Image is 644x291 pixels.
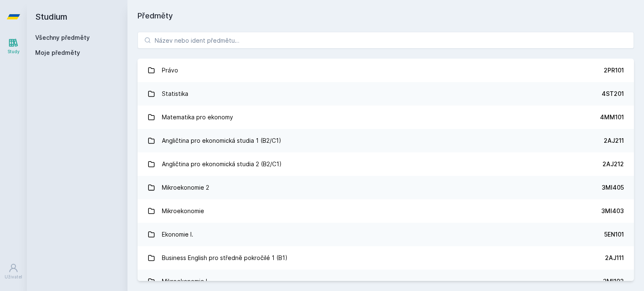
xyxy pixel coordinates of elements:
a: Study [2,33,25,59]
div: Mikroekonomie 2 [162,179,209,196]
div: Angličtina pro ekonomická studia 2 (B2/C1) [162,156,282,173]
div: 2AJ212 [602,160,624,168]
div: 2AJ211 [604,136,624,145]
div: Ekonomie I. [162,226,193,243]
a: Mikroekonomie 3MI403 [138,199,634,223]
div: Angličtina pro ekonomická studia 1 (B2/C1) [162,132,281,149]
input: Název nebo ident předmětu… [138,32,634,49]
div: 3MI403 [601,207,624,215]
span: Moje předměty [35,49,80,57]
div: Právo [162,62,178,79]
div: 2PR101 [604,66,624,75]
h1: Předměty [138,10,634,22]
a: Ekonomie I. 5EN101 [138,223,634,246]
a: Statistika 4ST201 [138,82,634,106]
div: Uživatel [5,274,22,280]
div: Business English pro středně pokročilé 1 (B1) [162,250,288,266]
a: Všechny předměty [35,34,90,41]
a: Angličtina pro ekonomická studia 1 (B2/C1) 2AJ211 [138,129,634,152]
div: Mikroekonomie [162,203,204,219]
div: Statistika [162,85,188,102]
div: 3MI102 [603,277,624,286]
div: 4MM101 [600,113,624,121]
a: Právo 2PR101 [138,59,634,82]
a: Mikroekonomie 2 3MI405 [138,176,634,199]
div: Study [8,49,20,55]
a: Business English pro středně pokročilé 1 (B1) 2AJ111 [138,246,634,270]
div: Mikroekonomie I [162,273,207,290]
a: Matematika pro ekonomy 4MM101 [138,106,634,129]
div: 2AJ111 [605,254,624,262]
a: Angličtina pro ekonomická studia 2 (B2/C1) 2AJ212 [138,152,634,176]
a: Uživatel [2,259,25,284]
div: 4ST201 [602,90,624,98]
div: 5EN101 [604,230,624,239]
div: 3MI405 [602,183,624,192]
div: Matematika pro ekonomy [162,109,233,126]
